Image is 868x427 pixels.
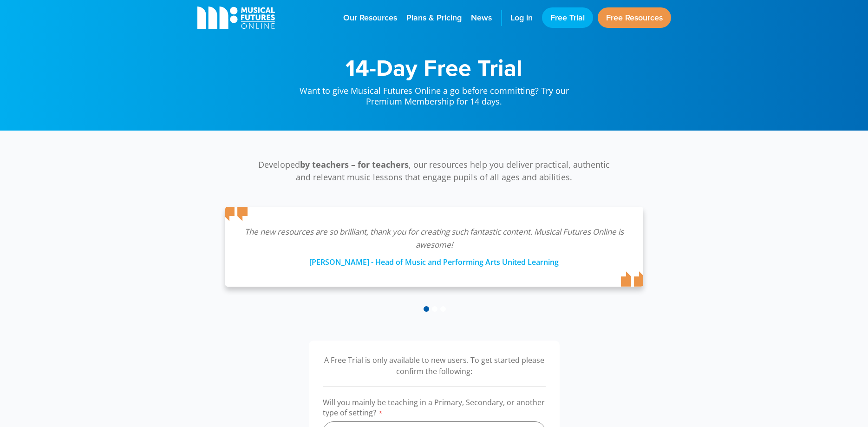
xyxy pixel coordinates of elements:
[244,225,625,251] p: The new resources are so brilliant, thank you for creating such fantastic content. Musical Future...
[343,12,397,24] span: Our Resources
[253,158,615,184] p: Developed , our resources help you deliver practical, authentic and relevant music lessons that e...
[406,12,462,24] span: Plans & Pricing
[471,12,492,24] span: News
[542,7,593,28] a: Free Trial
[598,7,671,28] a: Free Resources
[323,355,546,377] p: A Free Trial is only available to new users. To get started please confirm the following:
[290,56,578,79] h1: 14-Day Free Trial
[323,397,546,421] label: Will you mainly be teaching in a Primary, Secondary, or another type of setting?
[290,79,578,107] p: Want to give Musical Futures Online a go before committing? Try our Premium Membership for 14 days.
[510,12,533,24] span: Log in
[244,251,625,268] div: [PERSON_NAME] - Head of Music and Performing Arts United Learning
[300,159,409,170] strong: by teachers – for teachers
